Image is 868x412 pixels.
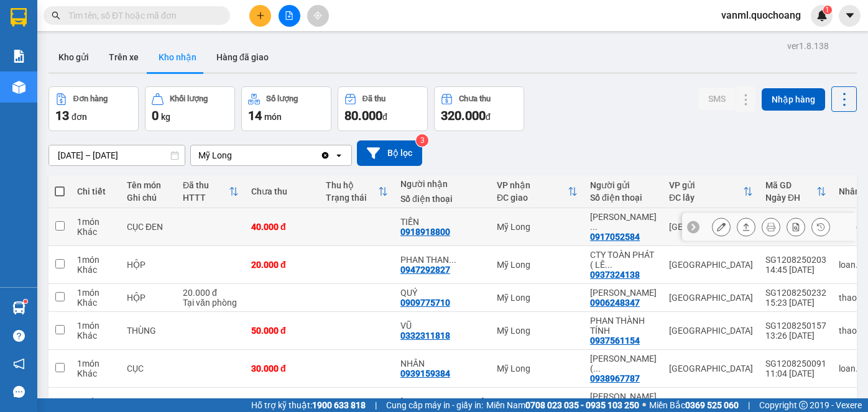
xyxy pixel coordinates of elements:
input: Selected Mỹ Long. [233,149,234,162]
button: Số lượng14món [241,86,331,131]
div: ĐC giao [497,193,568,203]
span: file-add [285,11,293,20]
div: Khác [77,265,114,275]
span: 1 [825,6,829,14]
div: CỤC ĐEN [127,222,170,232]
div: 40.000 đ [251,222,313,232]
button: Kho nhận [149,42,206,72]
div: VŨ [400,321,484,331]
button: Hàng đã giao [206,42,279,72]
button: file-add [279,5,300,27]
th: Toggle SortBy [663,175,759,208]
div: SG1208250203 [765,255,826,265]
div: THÙNG [127,326,170,336]
span: caret-down [844,10,856,21]
div: Ghi chú [127,193,170,203]
div: SG1208250157 [765,321,826,331]
div: PHAN THÀNH TÍNH [590,316,657,336]
input: Tìm tên, số ĐT hoặc mã đơn [68,9,215,22]
div: Tên món [127,180,170,190]
div: Số điện thoại [400,194,484,204]
div: 1 món [77,321,114,331]
div: 0937324138 [590,270,640,280]
div: Đơn hàng [73,94,108,103]
img: warehouse-icon [12,81,25,94]
span: ... [605,260,612,270]
th: Toggle SortBy [177,175,245,208]
div: Sửa đơn hàng [712,217,731,236]
div: [GEOGRAPHIC_DATA] [669,222,753,232]
span: ⚪️ [642,403,646,408]
div: 1 món [77,217,114,227]
span: 13 [55,108,69,123]
div: Chi tiết [77,186,114,196]
button: caret-down [839,5,861,27]
div: VP nhận [497,180,568,190]
span: món [264,112,282,122]
button: Trên xe [99,42,149,72]
div: Số lượng [266,94,298,103]
div: 11:04 [DATE] [765,369,826,378]
th: Toggle SortBy [320,175,394,208]
span: ... [590,222,598,232]
span: message [13,386,25,398]
button: Đơn hàng13đơn [48,86,139,131]
button: Kho gửi [48,42,99,72]
div: 1 món [77,359,114,369]
sup: 1 [823,6,832,14]
div: 20.000 đ [251,260,313,270]
svg: open [334,150,344,160]
span: Miền Nam [486,398,639,412]
div: Khác [77,298,114,308]
div: Trạng thái [326,193,378,203]
th: Toggle SortBy [759,175,833,208]
div: Người gửi [590,180,657,190]
div: TIẾN [400,217,484,227]
span: kg [161,112,170,122]
span: | [748,398,750,412]
div: Khối lượng [170,94,208,103]
div: 0918918800 [400,227,450,237]
strong: 0369 525 060 [685,400,739,410]
span: đ [486,112,491,122]
div: Khác [77,227,114,237]
div: [GEOGRAPHIC_DATA] [669,293,753,303]
img: icon-new-feature [816,10,828,21]
th: Toggle SortBy [491,175,584,208]
span: plus [256,11,265,20]
span: đ [382,112,387,122]
div: 0938967787 [590,373,640,383]
div: VP gửi [669,180,743,190]
div: 15:23 [DATE] [765,298,826,308]
button: Bộ lọc [357,140,422,166]
div: Đã thu [362,94,386,103]
div: Ngày ĐH [765,193,816,203]
span: 14 [248,108,262,123]
div: Chưa thu [251,186,313,196]
div: 0332311818 [400,331,450,341]
div: NHÂN [400,359,484,369]
div: Chưa thu [459,94,491,103]
div: Mỹ Long [497,222,578,232]
div: 13:26 [DATE] [765,331,826,341]
div: Số điện thoại [590,193,657,203]
div: THANH HẢI [400,396,484,406]
div: HỘP [127,260,170,270]
div: 2 món [77,396,114,406]
span: vanml.quochoang [711,7,811,23]
button: Đã thu80.000đ [338,86,428,131]
div: 30.000 đ [251,364,313,373]
div: NGUYỄN TRUNG HIẾU ( UYÊN ) [590,212,657,232]
div: 1 món [77,288,114,298]
img: warehouse-icon [12,301,25,314]
div: Đã thu [183,180,229,190]
div: 0917052584 [590,232,640,242]
span: 80.000 [344,108,382,123]
div: Mã GD [765,180,816,190]
div: 0939159384 [400,369,450,378]
div: 50.000 đ [251,326,313,336]
img: logo-vxr [11,8,27,27]
div: Khác [77,331,114,341]
div: [GEOGRAPHIC_DATA] [669,260,753,270]
span: Miền Bắc [649,398,739,412]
